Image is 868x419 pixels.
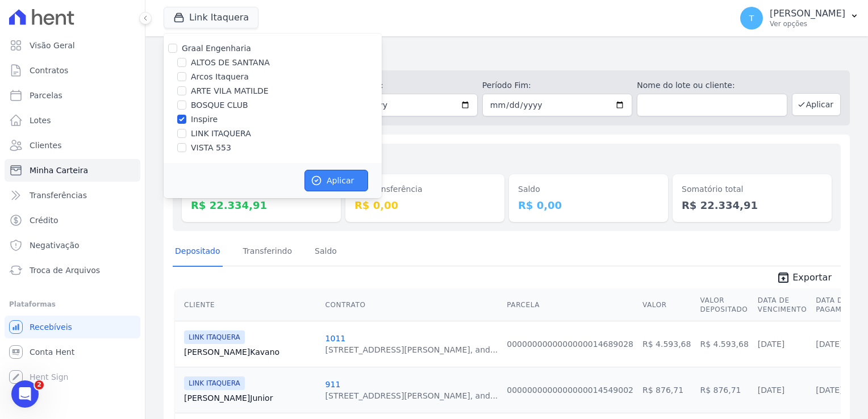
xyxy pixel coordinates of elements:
[30,321,72,333] span: Recebíveis
[9,298,136,311] div: Plataformas
[5,109,140,132] a: Lotes
[325,344,498,355] div: [STREET_ADDRESS][PERSON_NAME], and...
[191,71,249,83] label: Arcos Itaquera
[191,198,332,213] dd: R$ 22.334,91
[638,321,695,367] td: R$ 4.593,68
[191,128,251,140] label: LINK ITAQUERA
[30,190,87,201] span: Transferências
[30,115,51,126] span: Lotes
[792,93,841,116] button: Aplicar
[30,140,61,151] span: Clientes
[321,289,503,321] th: Contrato
[638,367,695,413] td: R$ 876,71
[191,114,218,125] label: Inspire
[695,289,753,321] th: Valor Depositado
[11,380,39,408] iframe: Intercom live chat
[767,271,841,287] a: unarchive Exportar
[507,386,633,395] a: 0000000000000000014549002
[731,2,868,34] button: T [PERSON_NAME] Ver opções
[173,237,223,267] a: Depositado
[304,170,368,191] button: Aplicar
[482,79,632,91] label: Período Fim:
[816,386,842,395] a: [DATE]
[175,289,321,321] th: Cliente
[5,316,140,338] a: Recebíveis
[191,57,270,69] label: ALTOS DE SANTANA
[30,90,62,101] span: Parcelas
[30,40,75,51] span: Visão Geral
[502,289,638,321] th: Parcela
[5,209,140,232] a: Crédito
[191,85,269,97] label: ARTE VILA MATILDE
[184,346,316,358] a: [PERSON_NAME]Kavano
[30,215,59,226] span: Crédito
[325,334,346,343] a: 1011
[325,380,341,389] a: 911
[325,390,498,401] div: [STREET_ADDRESS][PERSON_NAME], and...
[182,44,251,53] label: Graal Engenharia
[30,165,88,176] span: Minha Carteira
[184,330,245,344] span: LINK ITAQUERA
[5,234,140,257] a: Negativação
[5,59,140,82] a: Contratos
[770,8,845,19] p: [PERSON_NAME]
[354,198,495,213] dd: R$ 0,00
[30,65,68,76] span: Contratos
[518,198,659,213] dd: R$ 0,00
[30,346,74,358] span: Conta Hent
[5,159,140,182] a: Minha Carteira
[792,271,832,284] span: Exportar
[749,14,754,22] span: T
[241,237,295,267] a: Transferindo
[682,198,823,213] dd: R$ 22.334,91
[5,34,140,57] a: Visão Geral
[35,380,44,389] span: 2
[811,289,866,321] th: Data de Pagamento
[758,340,784,349] a: [DATE]
[184,392,316,404] a: [PERSON_NAME]Junior
[777,271,790,284] i: unarchive
[191,142,231,154] label: VISTA 553
[816,340,842,349] a: [DATE]
[354,183,495,195] dt: Em transferência
[191,99,248,111] label: BOSQUE CLUB
[637,79,787,91] label: Nome do lote ou cliente:
[638,289,695,321] th: Valor
[30,265,100,276] span: Troca de Arquivos
[312,237,339,267] a: Saldo
[770,19,845,28] p: Ver opções
[5,259,140,282] a: Troca de Arquivos
[184,376,245,390] span: LINK ITAQUERA
[164,45,850,66] h2: Minha Carteira
[164,7,258,28] button: Link Itaquera
[758,386,784,395] a: [DATE]
[5,184,140,207] a: Transferências
[5,341,140,363] a: Conta Hent
[507,340,633,349] a: 0000000000000000014689028
[5,84,140,107] a: Parcelas
[327,79,477,91] label: Período Inicío:
[695,321,753,367] td: R$ 4.593,68
[682,183,823,195] dt: Somatório total
[5,134,140,157] a: Clientes
[695,367,753,413] td: R$ 876,71
[30,240,80,251] span: Negativação
[753,289,811,321] th: Data de Vencimento
[518,183,659,195] dt: Saldo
